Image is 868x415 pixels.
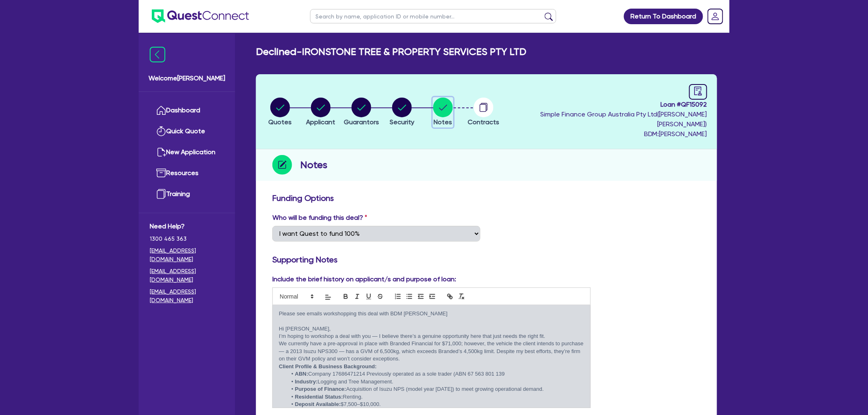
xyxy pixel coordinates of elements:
[150,163,224,184] a: Resources
[279,325,584,333] p: Hi [PERSON_NAME],
[433,97,453,128] button: Notes
[150,184,224,205] a: Training
[287,378,584,385] li: Logging and Tree Management.
[343,97,379,128] button: Guarantors
[272,213,367,223] label: Who will be funding this deal?
[344,118,379,126] span: Guarantors
[152,9,249,23] img: quest-connect-logo-blue
[156,168,166,178] img: resources
[150,221,224,231] span: Need Help?
[295,371,308,377] strong: ABN:
[295,394,343,400] strong: Residential Status:
[287,370,584,378] li: Company 17686471214 Previously operated as a sole trader (ABN 67 563 801 139
[287,393,584,401] li: Renting.
[150,100,224,121] a: Dashboard
[272,155,292,175] img: step-icon
[287,401,584,408] li: $7,500–$10,000.
[279,310,584,317] p: Please see emails workshopping this deal with BDM [PERSON_NAME]
[310,9,556,23] input: Search by name, application ID or mobile number...
[272,193,701,203] h3: Funding Options
[148,73,225,83] span: Welcome [PERSON_NAME]
[295,401,341,407] strong: Deposit Available:
[156,189,166,199] img: training
[434,118,452,126] span: Notes
[156,126,166,136] img: quick-quote
[272,274,456,284] label: Include the brief history on applicant/s and purpose of loan:
[279,363,377,369] strong: Client Profile & Business Background:
[705,6,726,27] a: Dropdown toggle
[389,97,415,128] button: Security
[540,110,707,128] span: Simple Finance Group Australia Pty Ltd ( [PERSON_NAME] [PERSON_NAME] )
[689,84,707,100] a: audit
[694,87,703,96] span: audit
[506,129,707,139] span: BDM: [PERSON_NAME]
[256,46,526,58] h2: Declined - IRONSTONE TREE & PROPERTY SERVICES PTY LTD
[306,118,335,126] span: Applicant
[390,118,414,126] span: Security
[268,118,292,126] span: Quotes
[287,385,584,393] li: Acquisition of Isuzu NPS (model year [DATE]) to meet growing operational demand.
[300,157,327,172] h2: Notes
[268,97,292,128] button: Quotes
[150,142,224,163] a: New Application
[150,287,224,305] a: [EMAIL_ADDRESS][DOMAIN_NAME]
[624,9,703,24] a: Return To Dashboard
[279,333,584,340] p: I’m hoping to workshop a deal with you — I believe there’s a genuine opportunity here that just n...
[467,97,500,128] button: Contracts
[306,97,336,128] button: Applicant
[150,47,165,62] img: icon-menu-close
[150,235,224,243] span: 1300 465 363
[156,147,166,157] img: new-application
[150,246,224,264] a: [EMAIL_ADDRESS][DOMAIN_NAME]
[468,118,499,126] span: Contracts
[506,100,707,109] span: Loan # QF15092
[295,379,318,385] strong: Industry:
[272,255,701,265] h3: Supporting Notes
[279,340,584,363] p: We currently have a pre-approval in place with Branded Financial for $71,000; however, the vehicl...
[150,121,224,142] a: Quick Quote
[295,386,346,392] strong: Purpose of Finance:
[150,267,224,284] a: [EMAIL_ADDRESS][DOMAIN_NAME]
